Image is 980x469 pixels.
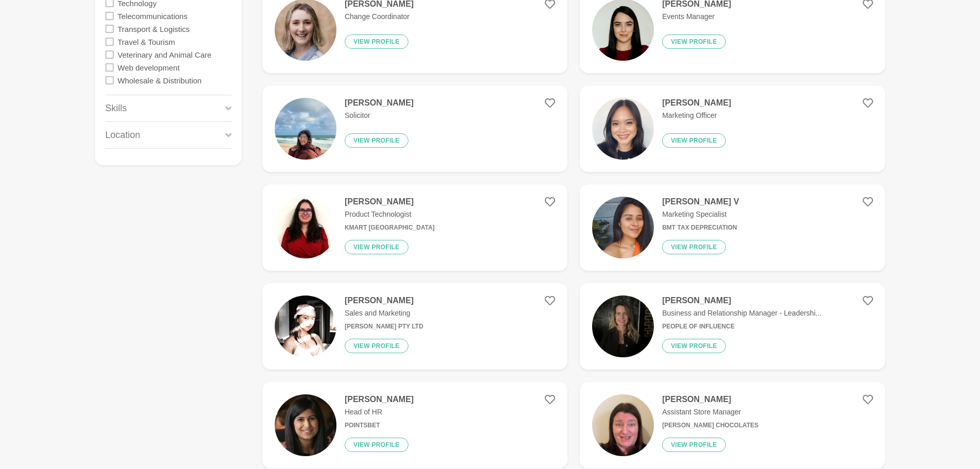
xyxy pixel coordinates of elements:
[345,11,414,22] p: Change Coordinator
[592,296,654,357] img: 4f8ac3869a007e0d1b6b374d8a6623d966617f2f-3024x4032.jpg
[592,98,654,160] img: 2d09354c024d15261095cf84abaf5bc412fb2494-2081x2079.jpg
[262,283,567,370] a: [PERSON_NAME]Sales and Marketing[PERSON_NAME] Pty LTDView profile
[662,296,822,306] h4: [PERSON_NAME]
[105,128,140,142] p: Location
[662,133,726,148] button: View profile
[662,34,726,49] button: View profile
[580,382,885,468] a: [PERSON_NAME]Assistant Store Manager[PERSON_NAME] CHOCOLATESView profile
[662,197,739,207] h4: [PERSON_NAME] V
[345,224,435,232] h6: Kmart [GEOGRAPHIC_DATA]
[118,48,212,61] label: Veterinary and Animal Care
[345,438,408,452] button: View profile
[345,197,435,207] h4: [PERSON_NAME]
[592,197,654,258] img: 204927219e80babbbf609dd24b40e5d814a64020-1152x1440.webp
[105,101,127,115] p: Skills
[262,382,567,468] a: [PERSON_NAME]Head of HRPointsBetView profile
[345,133,408,148] button: View profile
[275,197,336,258] img: d84f4935839b754279dca6d42f1898252b6c2d5b-1079x1072.jpg
[580,283,885,370] a: [PERSON_NAME]Business and Relationship Manager - Leadershi...People of InfluenceView profile
[345,296,423,306] h4: [PERSON_NAME]
[662,209,739,220] p: Marketing Specialist
[275,296,336,357] img: b1a2a92873384f447e16a896c02c3273cbd04480-1608x1608.jpg
[662,394,758,405] h4: [PERSON_NAME]
[662,11,731,22] p: Events Manager
[275,394,336,456] img: 9219f9d1eb9592de2e9dd2e84b0174afe0ba543b-148x148.jpg
[345,407,414,418] p: Head of HR
[662,98,731,108] h4: [PERSON_NAME]
[345,209,435,220] p: Product Technologist
[662,308,822,319] p: Business and Relationship Manager - Leadershi...
[262,85,567,172] a: [PERSON_NAME]SolicitorView profile
[345,34,408,49] button: View profile
[580,85,885,172] a: [PERSON_NAME]Marketing OfficerView profile
[662,224,739,232] h6: BMT Tax Depreciation
[662,240,726,254] button: View profile
[580,184,885,271] a: [PERSON_NAME] VMarketing SpecialistBMT Tax DepreciationView profile
[345,110,414,121] p: Solicitor
[118,9,188,22] label: Telecommunications
[345,98,414,108] h4: [PERSON_NAME]
[662,438,726,452] button: View profile
[662,110,731,121] p: Marketing Officer
[262,184,567,271] a: [PERSON_NAME]Product TechnologistKmart [GEOGRAPHIC_DATA]View profile
[662,407,758,418] p: Assistant Store Manager
[118,61,180,74] label: Web development
[118,35,175,48] label: Travel & Tourism
[118,22,190,35] label: Transport & Logistics
[118,74,202,86] label: Wholesale & Distribution
[345,394,414,405] h4: [PERSON_NAME]
[275,98,336,160] img: 2749465ab56a6046c1c1b958f3db718fe9215195-1440x1800.jpg
[345,323,423,331] h6: [PERSON_NAME] Pty LTD
[345,339,408,353] button: View profile
[345,308,423,319] p: Sales and Marketing
[592,394,654,456] img: a03a123c3c03660bc4dec52a0cf9bb5dc8633c20-2316x3088.jpg
[662,323,822,331] h6: People of Influence
[345,240,408,254] button: View profile
[662,422,758,429] h6: [PERSON_NAME] CHOCOLATES
[662,339,726,353] button: View profile
[345,422,414,429] h6: PointsBet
